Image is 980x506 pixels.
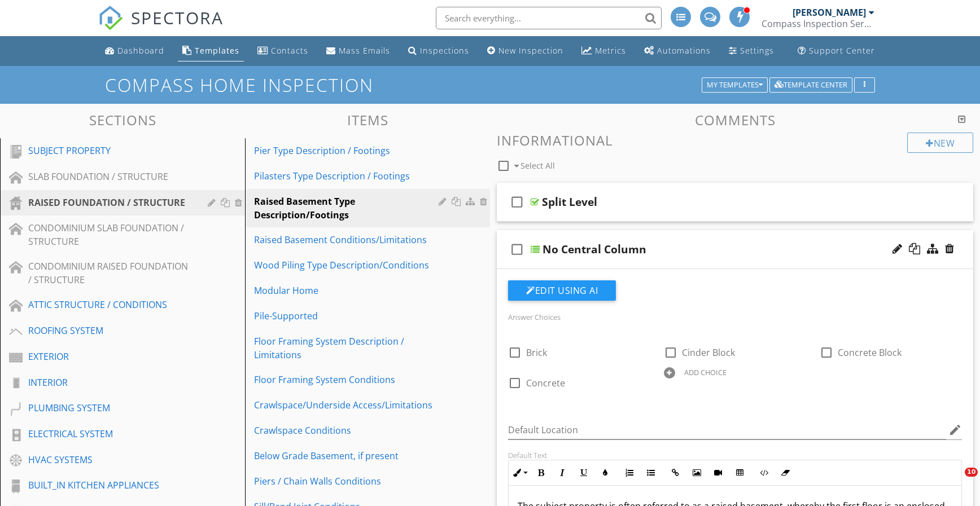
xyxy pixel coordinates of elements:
[28,170,191,183] div: SLAB FOUNDATION / STRUCTURE
[105,75,874,95] h1: Compass Home Inspection
[965,468,978,477] span: 10
[100,41,169,61] a: Dashboard
[245,112,490,127] h3: Items
[508,312,561,322] label: Answer Choices
[28,401,191,415] div: PLUMBING SYSTEM
[254,258,442,272] div: Wood Piling Type Description/Conditions
[498,45,563,56] div: New Inspection
[684,368,727,377] div: ADD CHOICE
[254,233,442,247] div: Raised Basement Conditions/Limitations
[542,195,597,209] div: Split Level
[28,221,191,248] div: CONDOMINIUM SLAB FOUNDATION / STRUCTURE
[420,45,469,56] div: Inspections
[769,77,852,93] button: Template Center
[254,335,442,362] div: Floor Framing System Description / Limitations
[254,474,442,488] div: Piers / Chain Walls Conditions
[28,427,191,441] div: ELECTRICAL SYSTEM
[753,462,775,483] button: Code View
[28,259,191,287] div: CONDOMINIUM RAISED FOUNDATION / STRUCTURE
[740,45,774,56] div: Settings
[595,45,626,56] div: Metrics
[178,41,244,61] a: Templates
[508,236,526,263] i: check_box_outline_blank
[707,462,729,483] button: Insert Video
[838,346,902,359] span: Concrete Block
[508,280,616,301] button: Edit Using AI
[254,309,442,323] div: Pile-Supported
[526,377,565,389] span: Concrete
[28,144,191,157] div: SUBJECT PROPERTY
[508,188,526,215] i: check_box_outline_blank
[664,462,686,483] button: Insert Link (Ctrl+K)
[254,169,442,183] div: Pilasters Type Description / Footings
[619,462,640,483] button: Ordered List
[497,112,973,127] h3: Comments
[520,160,555,171] span: Select All
[28,324,191,337] div: ROOFING SYSTEM
[793,41,880,61] a: Support Center
[404,41,474,61] a: Inspections
[254,284,442,297] div: Modular Home
[530,462,552,483] button: Bold (Ctrl+B)
[131,6,224,29] span: SPECTORA
[28,376,191,389] div: INTERIOR
[28,350,191,363] div: EXTERIOR
[254,424,442,437] div: Crawlspace Conditions
[809,45,875,56] div: Support Center
[707,81,763,89] div: My Templates
[28,196,191,209] div: RAISED FOUNDATION / STRUCTURE
[253,41,313,61] a: Contacts
[942,468,969,495] iframe: Intercom live chat
[729,462,750,483] button: Insert Table
[775,81,847,89] div: Template Center
[254,144,442,157] div: Pier Type Description / Footings
[322,41,395,61] a: Mass Emails
[577,41,631,61] a: Metrics
[483,41,568,61] a: New Inspection
[702,77,768,93] button: My Templates
[775,462,796,483] button: Clear Formatting
[552,462,573,483] button: Italic (Ctrl+I)
[573,462,594,483] button: Underline (Ctrl+U)
[907,133,973,153] div: New
[254,195,442,222] div: Raised Basement Type Description/Footings
[508,421,946,439] input: Default Location
[339,45,390,56] div: Mass Emails
[98,15,224,39] a: SPECTORA
[542,243,646,256] div: No Central Column
[682,346,735,359] span: Cinder Block
[98,6,123,30] img: The Best Home Inspection Software - Spectora
[254,373,442,386] div: Floor Framing System Conditions
[640,41,715,61] a: Automations (Advanced)
[254,398,442,412] div: Crawlspace/Underside Access/Limitations
[28,298,191,311] div: ATTIC STRUCTURE / CONDITIONS
[436,7,662,29] input: Search everything...
[793,7,866,18] div: [PERSON_NAME]
[640,462,662,483] button: Unordered List
[948,423,962,437] i: edit
[509,462,530,483] button: Inline Style
[508,451,962,460] div: Default Text
[769,79,852,89] a: Template Center
[271,45,308,56] div: Contacts
[497,133,973,148] h3: Informational
[762,18,874,29] div: Compass Inspection Services
[195,45,239,56] div: Templates
[686,462,707,483] button: Insert Image (Ctrl+P)
[594,462,616,483] button: Colors
[254,449,442,463] div: Below Grade Basement, if present
[117,45,164,56] div: Dashboard
[724,41,778,61] a: Settings
[28,478,191,492] div: BUILT_IN KITCHEN APPLIANCES
[657,45,711,56] div: Automations
[28,453,191,467] div: HVAC SYSTEMS
[526,346,547,359] span: Brick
